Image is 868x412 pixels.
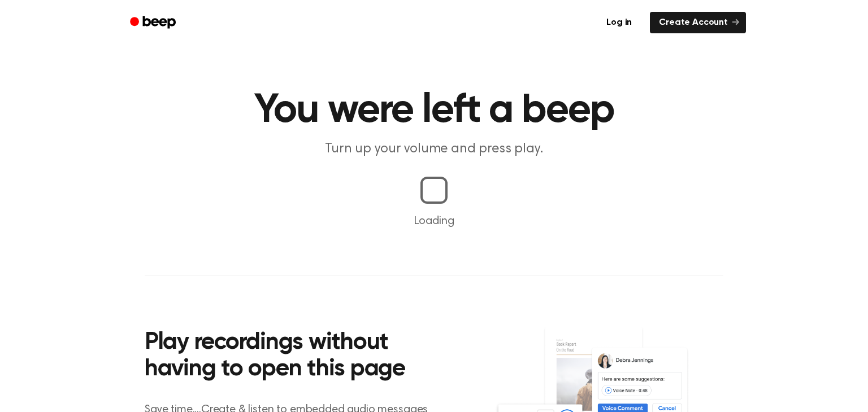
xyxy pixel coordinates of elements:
[145,330,449,383] h2: Play recordings without having to open this page
[145,90,723,131] h1: You were left a beep
[650,12,746,33] a: Create Account
[122,12,186,34] a: Beep
[595,10,643,36] a: Log in
[217,140,651,159] p: Turn up your volume and press play.
[14,213,854,230] p: Loading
